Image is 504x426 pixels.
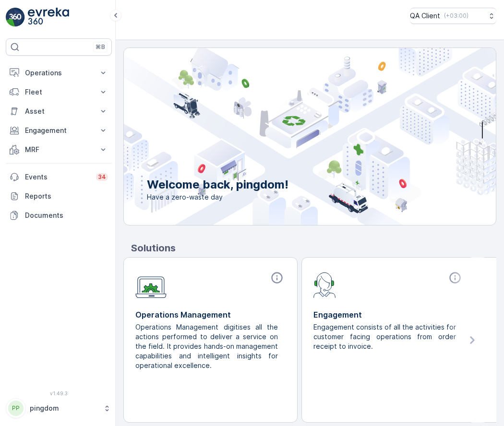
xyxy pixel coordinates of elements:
[6,63,112,83] button: Operations
[147,177,288,192] p: Welcome back, pingdom!
[6,167,112,187] a: Events34
[444,12,468,20] p: ( +03:00 )
[25,106,93,116] p: Asset
[8,401,24,416] div: PP
[6,140,112,159] button: MRF
[25,145,93,154] p: MRF
[6,102,112,121] button: Asset
[6,398,112,418] button: PPpingdom
[410,8,496,24] button: QA Client(+03:00)
[135,309,286,320] p: Operations Management
[25,191,108,201] p: Reports
[25,172,90,182] p: Events
[28,8,69,27] img: logo_light-DOdMpM7g.png
[410,11,440,21] p: QA Client
[25,211,108,220] p: Documents
[6,121,112,140] button: Engagement
[131,241,496,255] p: Solutions
[6,8,25,27] img: logo
[81,48,496,225] img: city illustration
[135,271,167,298] img: module-icon
[6,83,112,102] button: Fleet
[6,187,112,206] a: Reports
[6,390,112,396] span: v 1.49.3
[30,403,98,413] p: pingdom
[313,322,456,351] p: Engagement consists of all the activities for customer facing operations from order receipt to in...
[98,173,106,181] p: 34
[25,68,93,78] p: Operations
[313,271,336,298] img: module-icon
[25,126,93,135] p: Engagement
[6,206,112,225] a: Documents
[147,192,288,202] span: Have a zero-waste day
[135,322,278,370] p: Operations Management digitises all the actions performed to deliver a service on the field. It p...
[25,87,93,97] p: Fleet
[313,309,464,320] p: Engagement
[96,43,105,51] p: ⌘B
